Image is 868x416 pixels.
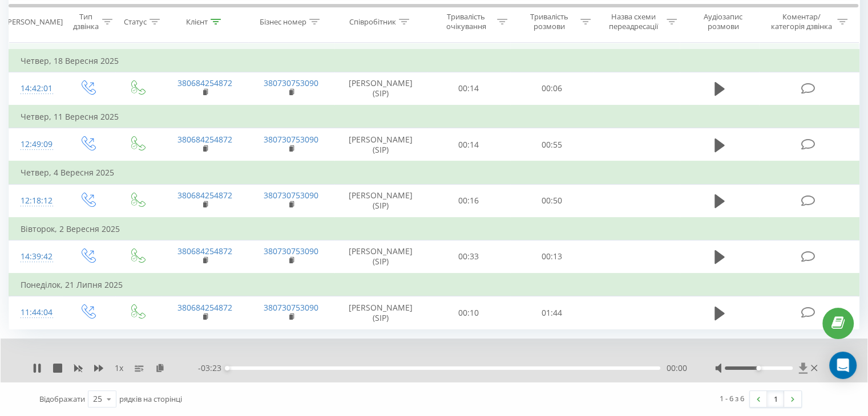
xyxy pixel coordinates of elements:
div: Тип дзвінка [72,12,99,31]
a: 380730753090 [264,246,318,256]
div: 14:42:01 [21,78,51,100]
td: [PERSON_NAME] (SIP) [334,72,427,105]
td: 00:55 [510,128,593,162]
td: [PERSON_NAME] (SIP) [334,240,427,274]
td: [PERSON_NAME] (SIP) [334,128,427,162]
a: 380684254872 [177,134,232,145]
div: 14:39:42 [21,246,51,268]
td: 00:14 [427,128,510,162]
div: Коментар/категорія дзвінка [768,12,834,31]
a: 380684254872 [177,190,232,201]
span: 1 x [115,362,123,374]
td: 00:33 [427,240,510,274]
td: 01:44 [510,296,593,329]
span: рядків на сторінці [119,394,182,404]
div: Співробітник [349,17,396,26]
a: 1 [767,391,784,407]
td: Четвер, 11 Вересня 2025 [9,105,859,128]
td: [PERSON_NAME] (SIP) [334,296,427,329]
td: 00:16 [427,184,510,218]
div: 1 - 6 з 6 [720,393,744,404]
td: [PERSON_NAME] (SIP) [334,184,427,218]
div: Назва схеми переадресації [604,12,664,31]
a: 380730753090 [264,302,318,313]
a: 380730753090 [264,78,318,88]
a: 380684254872 [177,302,232,313]
a: 380730753090 [264,134,318,145]
div: Accessibility label [756,366,761,370]
span: 00:00 [666,362,687,374]
td: 00:10 [427,296,510,329]
div: [PERSON_NAME] [5,17,63,26]
div: Клієнт [186,17,208,26]
a: 380730753090 [264,190,318,201]
td: 00:13 [510,240,593,274]
div: 12:18:12 [21,190,51,212]
td: Четвер, 18 Вересня 2025 [9,50,859,72]
td: Понеділок, 21 Липня 2025 [9,274,859,296]
span: Відображати [39,394,85,404]
div: Бізнес номер [260,17,306,26]
td: 00:50 [510,184,593,218]
span: - 03:23 [198,362,227,374]
td: Четвер, 4 Вересня 2025 [9,161,859,184]
div: Accessibility label [225,366,229,370]
div: Тривалість очікування [438,12,495,31]
td: 00:06 [510,72,593,105]
div: Аудіозапис розмови [690,12,757,31]
td: Вівторок, 2 Вересня 2025 [9,218,859,240]
a: 380684254872 [177,246,232,256]
td: 00:14 [427,72,510,105]
div: Статус [124,17,147,26]
div: 11:44:04 [21,301,51,324]
div: 12:49:09 [21,133,51,156]
a: 380684254872 [177,78,232,88]
div: Тривалість розмови [520,12,578,31]
div: Open Intercom Messenger [829,352,857,379]
div: 25 [93,393,102,405]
